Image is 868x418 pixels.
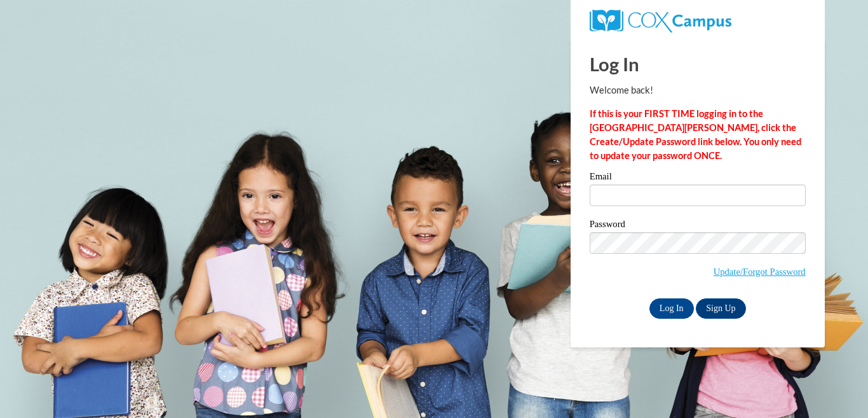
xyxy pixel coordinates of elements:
p: Welcome back! [590,83,806,97]
img: COX Campus [590,10,731,32]
a: Sign Up [696,298,745,319]
strong: If this is your FIRST TIME logging in to the [GEOGRAPHIC_DATA][PERSON_NAME], click the Create/Upd... [590,108,801,161]
label: Password [590,219,806,232]
input: Log In [649,298,694,319]
label: Email [590,172,806,185]
a: COX Campus [590,15,731,25]
h1: Log In [590,51,806,77]
a: Update/Forgot Password [714,267,806,277]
